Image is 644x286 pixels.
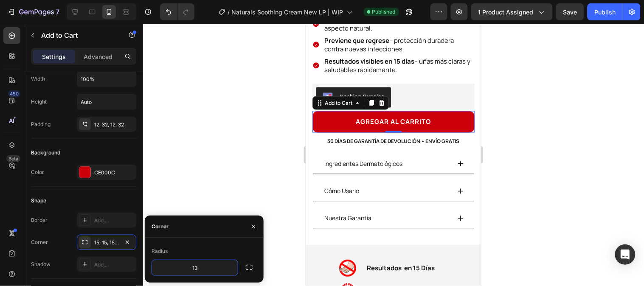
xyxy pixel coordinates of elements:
span: 1 product assigned [478,8,534,17]
p: Advanced [84,52,112,61]
strong: Resultados en 15 Días [61,240,129,249]
input: Auto [77,71,136,87]
div: Height [31,98,47,106]
input: Auto [77,94,136,109]
div: Publish [595,8,616,17]
span: Naturals Soothing Cream New LP | WIP [232,8,343,17]
div: Add... [94,261,134,269]
div: Shadow [31,261,51,268]
button: Kaching Bundles [10,64,85,84]
p: Ingredientes Dermatológicos [18,135,96,146]
div: Kaching Bundles [34,69,78,78]
div: 15, 15, 15, 15 [94,239,119,247]
p: Settings [42,52,66,61]
div: Shape [31,197,46,205]
button: Save [556,3,584,20]
strong: Resultados visibles en 15 días [18,33,108,42]
strong: Previene que regrese [18,12,83,21]
p: – protección duradera contra nuevas infecciones. [18,13,167,29]
div: agregar al carrito [50,93,125,104]
p: 7 [56,7,59,17]
p: Add to Cart [41,30,113,40]
div: Radius [152,247,168,255]
div: CE000C [94,169,134,177]
div: Color [31,168,44,176]
span: Published [372,8,396,16]
div: Corner [152,223,169,230]
img: KachingBundles.png [17,69,27,79]
div: Border [31,216,48,224]
p: Nuestra Garantía [18,189,65,200]
div: Add... [94,217,134,224]
input: Auto [152,260,238,275]
p: 30 DÍAS DE GARANTÍA DE DEVOLUCIÓN • ENVÍO GRATIS [22,113,154,123]
div: Padding [31,121,51,128]
button: 1 product assigned [471,3,553,20]
div: Beta [6,155,20,162]
div: 450 [8,90,20,97]
button: Publish [588,3,623,20]
span: / [228,8,230,17]
div: Add to Cart [17,76,48,83]
div: Undo/Redo [160,3,194,20]
p: Cómo Usarlo [18,162,53,173]
img: gempages_535125723526988904-11f8534c-2da1-434d-a0e8-d72b3d68d509.jpg [33,258,51,276]
div: Width [31,75,45,83]
img: gempages_535125723526988904-b7fd5761-ab1b-4ad1-b9d7-d2d2a6fae43c.png [33,236,51,253]
button: agregar al carrito [6,87,169,109]
div: Background [31,149,60,157]
p: – uñas más claras y saludables rápidamente. [18,34,167,50]
div: Open Intercom Messenger [615,244,636,265]
iframe: Design area [306,24,481,286]
div: Corner [31,238,48,246]
div: 12, 32, 12, 32 [94,121,134,129]
button: 7 [3,3,63,20]
span: Save [563,8,577,16]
